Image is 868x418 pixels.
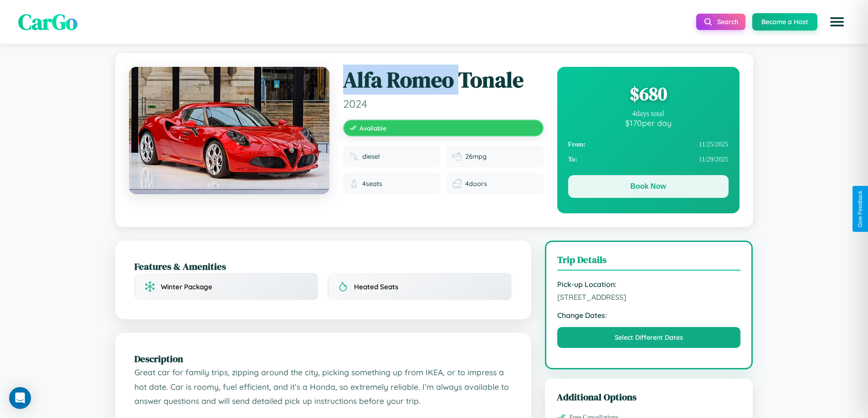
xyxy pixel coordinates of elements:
[129,67,329,194] img: Alfa Romeo Tonale 2024
[161,282,212,291] span: Winter Package
[824,9,850,35] button: Open menu
[557,390,741,403] h3: Additional Options
[9,387,31,409] div: Open Intercom Messenger
[134,260,512,273] h2: Features & Amenities
[557,280,741,289] strong: Pick-up Location:
[557,311,741,320] strong: Change Dates:
[557,327,741,348] button: Select Different Dates
[568,137,729,152] div: 11 / 25 / 2025
[362,152,380,161] span: diesel
[343,67,544,93] h1: Alfa Romeo Tonale
[717,18,738,26] span: Search
[465,180,487,188] span: 4 doors
[557,253,741,271] h3: Trip Details
[354,282,398,291] span: Heated Seats
[349,152,359,161] img: Fuel type
[568,152,729,167] div: 11 / 29 / 2025
[568,156,577,163] strong: To:
[752,13,817,30] button: Become a Host
[360,124,386,132] span: Available
[857,191,863,227] div: Give Feedback
[452,179,462,188] img: Doors
[568,175,729,198] button: Book Now
[568,118,729,128] div: $ 170 per day
[18,7,77,37] span: CarGo
[349,179,359,188] img: Seats
[557,292,741,302] span: [STREET_ADDRESS]
[134,352,512,365] h2: Description
[696,14,745,30] button: Search
[568,81,729,106] div: $ 680
[134,365,512,408] p: Great car for family trips, zipping around the city, picking something up from IKEA, or to impres...
[452,152,462,161] img: Fuel efficiency
[465,152,487,161] span: 26 mpg
[343,97,544,111] span: 2024
[568,141,586,148] strong: From:
[568,110,729,118] div: 4 days total
[362,180,382,188] span: 4 seats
